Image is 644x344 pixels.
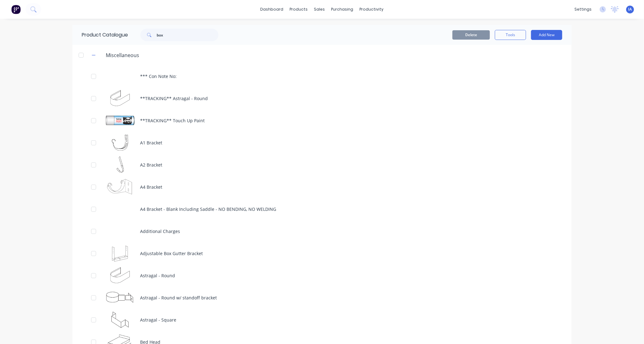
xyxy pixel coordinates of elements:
[287,5,311,14] div: products
[72,109,572,132] div: **TRACKING** Touch Up Paint**TRACKING** Touch Up Paint
[328,5,357,14] div: purchasing
[72,287,572,309] div: Astragal - Round w/ standoff bracketAstragal - Round w/ standoff bracket
[452,30,490,40] button: Delete
[72,132,572,154] div: A1 BracketA1 Bracket
[72,309,572,331] div: Astragal - SquareAstragal - Square
[72,176,572,198] div: A4 BracketA4 Bracket
[571,5,595,14] div: settings
[72,220,572,242] div: Additional Charges
[72,198,572,220] div: A4 Bracket - Blank Including Saddle - NO BENDING, NO WELDING
[257,5,287,14] a: dashboard
[628,7,632,12] span: IA
[157,29,218,41] input: Search...
[531,30,562,40] button: Add New
[72,154,572,176] div: A2 BracketA2 Bracket
[72,25,128,45] div: Product Catalogue
[311,5,328,14] div: sales
[72,87,572,109] div: **TRACKING** Astragal - Round**TRACKING** Astragal - Round
[11,5,21,14] img: Factory
[72,242,572,264] div: Adjustable Box Gutter BracketAdjustable Box Gutter Bracket
[72,264,572,287] div: Astragal - RoundAstragal - Round
[357,5,387,14] div: productivity
[495,30,526,40] button: Tools
[101,51,144,59] div: Miscellaneous
[72,65,572,87] div: *** Con Note No:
